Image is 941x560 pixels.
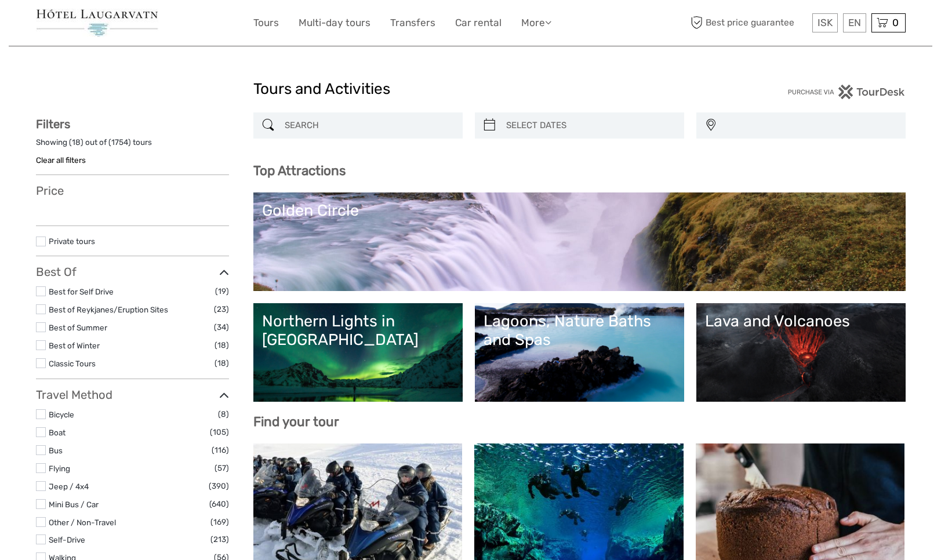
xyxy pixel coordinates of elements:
span: (34) [214,321,229,334]
span: (213) [210,533,229,546]
a: Clear all filters [36,155,86,165]
a: Lagoons, Nature Baths and Spas [484,312,675,393]
a: Golden Circle [262,201,897,282]
h1: Tours and Activities [253,80,688,99]
b: Find your tour [253,414,339,430]
span: (18) [215,339,229,352]
span: (23) [214,303,229,316]
h3: Best Of [36,265,229,279]
span: (105) [210,426,229,439]
a: Best for Self Drive [49,287,114,296]
a: Self-Drive [49,535,85,544]
h3: Travel Method [36,388,229,402]
a: Northern Lights in [GEOGRAPHIC_DATA] [262,312,454,393]
a: Best of Winter [49,341,100,350]
a: Bicycle [49,410,74,419]
img: 2489-0b7621fd-c2cc-439c-be2b-41469028c7de_logo_small.jpg [36,9,158,37]
a: Best of Reykjanes/Eruption Sites [49,305,168,314]
a: More [521,14,551,31]
span: (18) [215,357,229,370]
label: 1754 [111,137,128,148]
input: SELECT DATES [502,115,678,136]
a: Transfers [390,14,435,31]
div: EN [843,13,866,32]
a: Classic Tours [49,359,96,368]
span: (57) [215,461,229,475]
span: ISK [818,17,833,28]
a: Mini Bus / Car [49,500,99,509]
strong: Filters [36,117,70,131]
a: Boat [49,428,66,437]
a: Other / Non-Travel [49,518,116,527]
label: 18 [72,137,81,148]
a: Lava and Volcanoes [705,312,897,393]
a: Best of Summer [49,323,107,332]
a: Multi-day tours [299,14,370,31]
div: Lagoons, Nature Baths and Spas [484,312,675,350]
span: (169) [210,515,229,529]
span: 0 [891,17,900,28]
span: (8) [218,408,229,421]
span: (390) [209,479,229,493]
a: Jeep / 4x4 [49,482,89,491]
span: (19) [215,285,229,298]
a: Bus [49,446,63,455]
a: Private tours [49,237,95,246]
input: SEARCH [280,115,457,136]
div: Lava and Volcanoes [705,312,897,330]
a: Car rental [455,14,502,31]
div: Showing ( ) out of ( ) tours [36,137,229,155]
span: Best price guarantee [688,13,809,32]
a: Flying [49,464,70,473]
img: PurchaseViaTourDesk.png [787,85,905,99]
a: Tours [253,14,279,31]
span: (640) [209,497,229,511]
div: Northern Lights in [GEOGRAPHIC_DATA] [262,312,454,350]
h3: Price [36,184,229,198]
b: Top Attractions [253,163,346,179]
span: (116) [212,443,229,457]
div: Golden Circle [262,201,897,220]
